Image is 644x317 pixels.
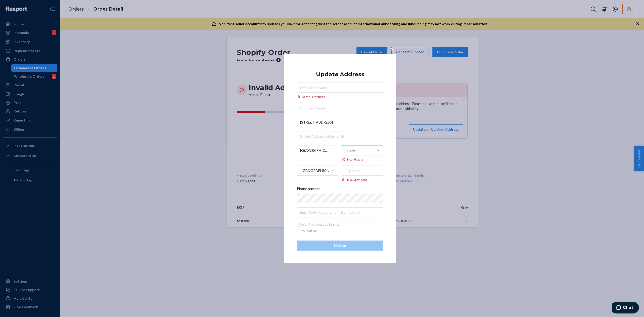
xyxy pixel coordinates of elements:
input: Email (Only Required for International) [297,207,383,217]
span: Phone number [297,186,320,193]
input: Company Name [297,103,383,113]
button: Update [297,241,383,251]
input: Street Address [297,117,383,127]
div: Update Address [316,71,364,77]
div: Update [301,243,379,248]
div: State [346,148,355,153]
div: Name is required [297,95,383,99]
span: × [390,45,394,53]
input: Name is required [297,83,383,93]
input: Invalid zip code [342,166,383,176]
input: [GEOGRAPHIC_DATA] [301,166,302,176]
input: State Invalid state [346,145,347,155]
input: City [297,145,338,155]
iframe: Opens a widget where you can chat to one of our agents [612,302,639,314]
input: Street Address 2 (Optional) [297,131,383,141]
div: Invalid zip code [342,178,383,182]
div: Invalid state [342,157,383,162]
div: [GEOGRAPHIC_DATA] [302,168,331,173]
